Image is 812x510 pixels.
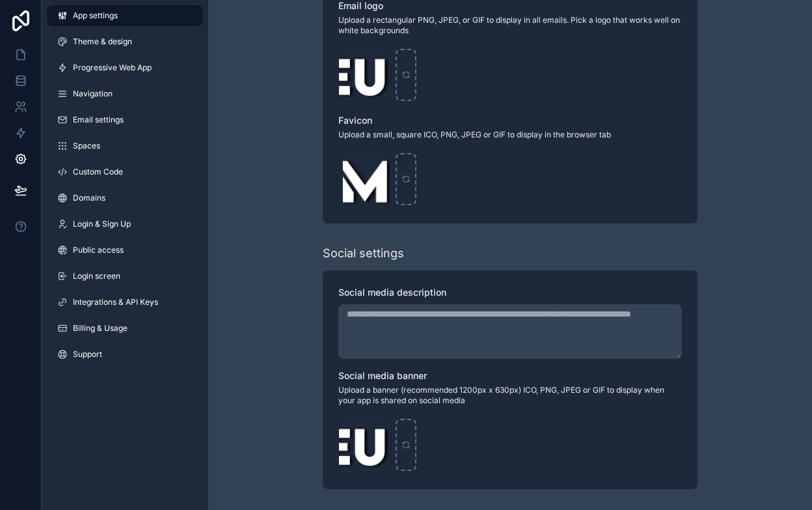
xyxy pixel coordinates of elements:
[47,188,203,208] a: Domains
[47,57,203,78] a: Progressive Web App
[47,135,203,156] a: Spaces
[73,63,152,73] span: Progressive Web App
[73,115,124,125] span: Email settings
[338,115,372,126] span: Favicon
[47,83,203,104] a: Navigation
[73,10,118,21] span: App settings
[47,318,203,339] a: Billing & Usage
[73,36,132,47] span: Theme & design
[73,323,128,333] span: Billing & Usage
[73,89,113,99] span: Navigation
[73,167,123,177] span: Custom Code
[47,266,203,287] a: Login screen
[47,240,203,261] a: Public access
[338,370,427,381] span: Social media banner
[47,5,203,26] a: App settings
[338,385,682,406] span: Upload a banner (recommended 1200px x 630px) ICO, PNG, JPEG or GIF to display when your app is sh...
[73,141,100,151] span: Spaces
[47,214,203,234] a: Login & Sign Up
[338,15,682,36] span: Upload a rectangular PNG, JPEG, or GIF to display in all emails. Pick a logo that works well on w...
[338,130,682,140] span: Upload a small, square ICO, PNG, JPEG or GIF to display in the browser tab
[73,349,102,360] span: Support
[47,109,203,130] a: Email settings
[73,245,124,255] span: Public access
[47,162,203,182] a: Custom Code
[47,292,203,313] a: Integrations & API Keys
[73,297,158,307] span: Integrations & API Keys
[323,244,404,262] div: Social settings
[338,287,446,298] span: Social media description
[73,271,120,281] span: Login screen
[47,31,203,52] a: Theme & design
[47,344,203,365] a: Support
[73,219,131,229] span: Login & Sign Up
[73,193,105,203] span: Domains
